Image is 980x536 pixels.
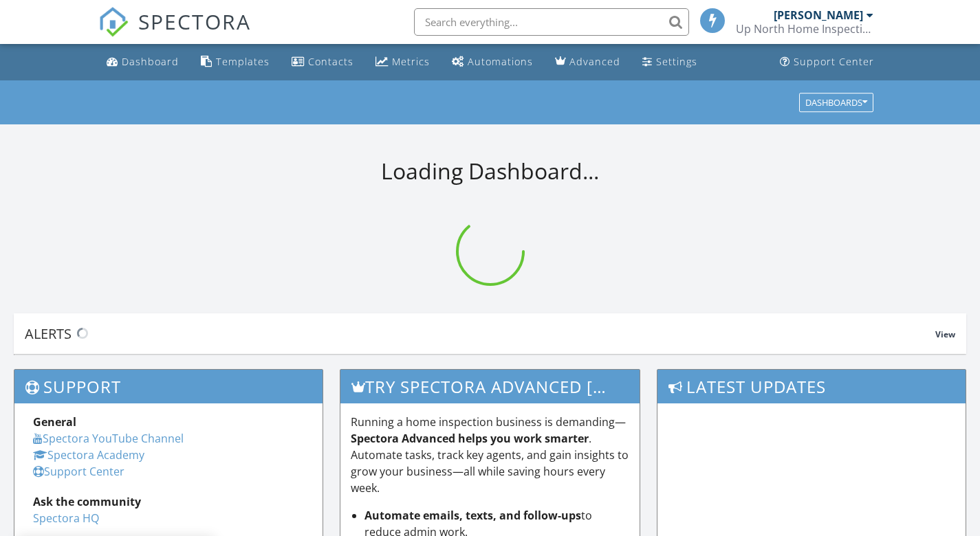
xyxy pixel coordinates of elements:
div: Alerts [25,324,935,343]
div: Automations [468,55,533,68]
a: Templates [195,49,275,75]
a: Spectora HQ [33,511,99,526]
img: The Best Home Inspection Software - Spectora [98,7,129,37]
button: Dashboards [799,93,873,112]
div: Support Center [794,55,874,68]
a: Spectora Academy [33,447,144,462]
div: Dashboard [122,55,179,68]
a: SPECTORA [98,19,251,47]
span: View [935,328,955,340]
a: Dashboard [101,49,184,75]
strong: Spectora Advanced helps you work smarter [351,431,589,446]
a: Support Center [774,49,880,75]
a: Settings [637,49,703,75]
a: Advanced [549,49,626,75]
div: Contacts [308,55,353,68]
div: Up North Home Inspection Services LLC [736,22,873,36]
a: Metrics [370,49,435,75]
a: Spectora YouTube Channel [33,431,184,446]
strong: General [33,414,76,429]
input: Search everything... [414,8,689,36]
div: Metrics [392,55,430,68]
h3: Support [14,370,323,403]
div: Ask the community [33,493,304,510]
div: Templates [216,55,270,68]
span: SPECTORA [138,7,251,36]
div: Dashboards [805,98,867,107]
a: Contacts [286,49,359,75]
strong: Automate emails, texts, and follow-ups [364,508,581,523]
p: Running a home inspection business is demanding— . Automate tasks, track key agents, and gain ins... [351,414,630,496]
div: Advanced [569,55,620,68]
a: Support Center [33,464,124,479]
h3: Latest Updates [657,370,966,403]
a: Automations (Basic) [446,49,538,75]
h3: Try spectora advanced [DATE] [340,370,640,403]
div: Settings [656,55,697,68]
div: [PERSON_NAME] [774,8,863,22]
